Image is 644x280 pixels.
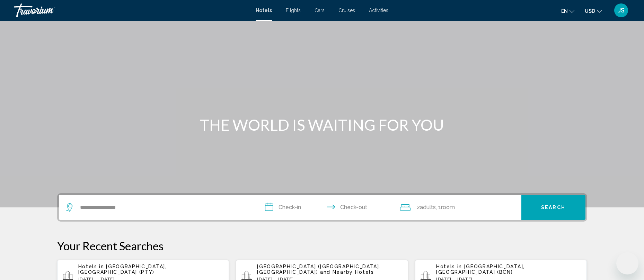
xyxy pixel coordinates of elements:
[14,3,249,17] a: Travorium
[616,252,638,274] iframe: Button to launch messaging window
[618,7,625,14] span: JS
[59,195,585,220] div: Search widget
[315,8,325,13] a: Cars
[57,239,587,253] p: Your Recent Searches
[393,195,521,220] button: Travelers: 2 adults, 0 children
[78,264,104,269] span: Hotels in
[258,195,393,220] button: Check in and out dates
[286,8,301,13] a: Flights
[585,8,595,14] span: USD
[561,8,568,14] span: en
[192,116,452,134] h1: THE WORLD IS WAITING FOR YOU
[585,6,602,16] button: Change currency
[320,269,374,275] span: and Nearby Hotels
[338,8,355,13] a: Cruises
[257,264,381,275] span: [GEOGRAPHIC_DATA] ([GEOGRAPHIC_DATA], [GEOGRAPHIC_DATA])
[256,8,272,13] a: Hotels
[541,205,565,211] span: Search
[521,195,585,220] button: Search
[420,204,436,211] span: Adults
[561,6,574,16] button: Change language
[436,264,525,275] span: [GEOGRAPHIC_DATA], [GEOGRAPHIC_DATA] (BCN)
[436,264,462,269] span: Hotels in
[369,8,388,13] a: Activities
[436,203,455,212] span: , 1
[441,204,455,211] span: Room
[417,203,436,212] span: 2
[612,3,630,18] button: User Menu
[78,264,167,275] span: [GEOGRAPHIC_DATA], [GEOGRAPHIC_DATA] (PTY)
